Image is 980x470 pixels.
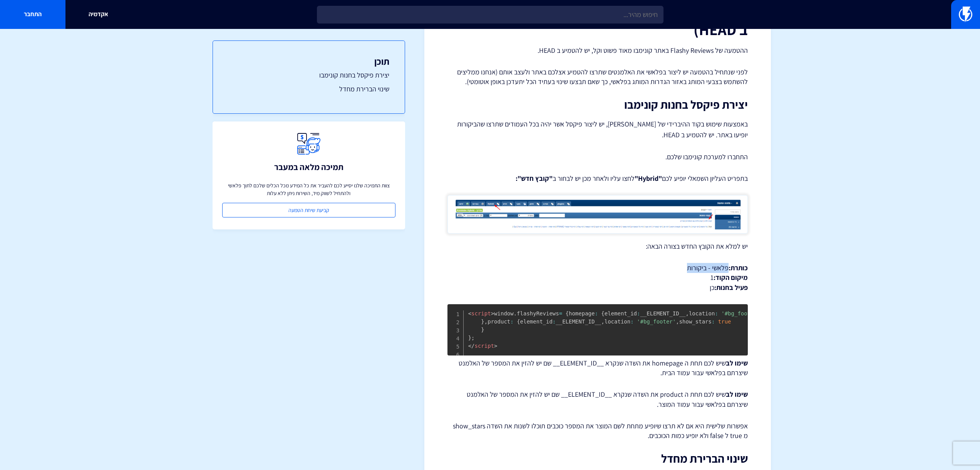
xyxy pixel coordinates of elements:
p: בתפריט העליון השמאלי יופיע לכם לחצו עליו ולאחר מכן יש לבחור ב [447,174,748,184]
p: אפשרות שלישית היא אם לא תרצו שיופיע מתחת לשם המוצר את המספר כוכבים תוכלו לשנות את השדה show_stars... [447,421,748,441]
span: : [712,318,715,325]
span: > [494,343,497,349]
span: , [676,318,679,325]
span: > [491,310,494,317]
strong: שימו לב [726,359,748,367]
strong: שימו לב [726,390,748,399]
h3: תמיכה מלאה במעבר [274,162,343,172]
span: = [559,310,562,317]
span: : [715,310,718,317]
strong: מיקום הקוד: [714,273,748,282]
span: , [601,318,604,325]
span: script [468,310,491,317]
span: : [510,318,513,325]
p: צוות התמיכה שלנו יסייע לכם להעביר את כל המידע מכל הכלים שלכם לתוך פלאשי ולהתחיל לשווק מיד, השירות... [222,182,395,197]
strong: כותרת: [729,263,748,272]
a: יצירת פיקסל בחנות קונימבו [228,70,389,80]
span: } [468,335,471,341]
span: : [595,310,598,317]
p: שיש לכם תחת ה product את השדה שנקרא __ELEMENT_ID__ שם יש להזין את המספר של האלמנט שיצרתם בפלאשי ע... [447,389,748,409]
span: } [481,327,484,333]
span: { [601,310,604,317]
span: : [637,310,640,317]
h3: תוכן [228,56,389,66]
strong: "Hybrid" [635,174,662,183]
strong: פעיל בחנות: [714,283,748,292]
span: , [686,310,689,317]
span: true [718,318,731,325]
span: . [514,310,517,317]
span: '#bg_footer' [721,310,760,317]
h2: יצירת פיקסל בחנות קונימבו [447,98,748,111]
p: לפני שנתחיל בהטמעה יש ליצור בפלאשי את האלמנטים שתרצו להטמיע אצלכם באתר ולעצב אותם (אנחנו ממליצים ... [447,67,748,87]
span: '#bg_footer' [637,318,676,325]
p: פלאשי - ביקורות 1 כן [447,263,748,293]
span: : [630,318,633,325]
a: קביעת שיחת הטמעה [222,203,395,217]
p: יש למלא את הקובץ החדש בצורה הבאה: [447,241,748,251]
a: שינוי הברירת מחדל [228,84,389,94]
strong: "קובץ חדש": [516,174,553,183]
span: ; [471,335,474,341]
p: התחברו למערכת קונימבו שלכם. [447,152,748,162]
span: , [484,318,487,325]
input: חיפוש מהיר... [317,6,663,24]
span: </ [468,343,475,349]
span: script [468,343,494,349]
p: שיש לכם תחת ה homepage את השדה שנקרא __ELEMENT_ID__ שם יש להזין את המספר של האלמנט שיצרתם בפלאשי ... [447,358,748,378]
span: window flashyReviews homepage element_id __ELEMENT_ID__ location product element_id __ELEMENT_ID_... [468,310,761,341]
span: { [517,318,520,325]
h2: שינוי הברירת מחדל [447,452,748,465]
span: } [481,318,484,325]
span: : [553,318,556,325]
span: { [566,310,569,317]
span: < [468,310,471,317]
p: ההטמעה של Flashy Reviews באתר קונימבו מאוד פשוט וקל, יש להטמיע ב HEAD. [447,45,748,56]
p: באמצעות שימוש בקוד ההיברידי של [PERSON_NAME], יש ליצור פיקסל אשר יהיה בכל העמודים שתרצו שהביקורות... [447,119,748,140]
